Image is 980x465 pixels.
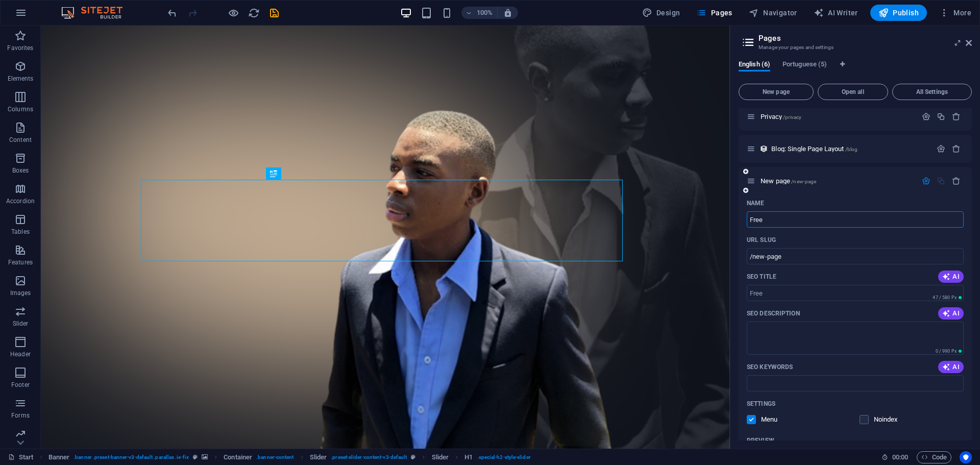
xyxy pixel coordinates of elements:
[240,421,285,446] a: About
[747,236,776,244] p: URL SLUG
[758,34,972,43] h2: Pages
[183,421,224,446] a: Home
[739,58,770,72] span: English (6)
[921,451,947,463] span: Code
[464,451,473,463] span: Click to select. Double-click to edit
[892,84,972,100] button: All Settings
[747,273,776,281] label: The page title in search results and browser tabs
[818,84,888,100] button: Open all
[747,248,964,264] input: Last part of the URL for this page
[12,166,29,175] p: Boxes
[934,348,964,355] span: Calculated pixel length in search results
[227,7,239,19] button: Click here to leave preview mode and continue editing
[759,144,768,153] div: This layout is used as a template for all items (e.g. a blog post) of this collection. The conten...
[747,363,793,371] p: SEO Keywords
[757,178,917,184] div: New page/new-page
[952,112,961,121] div: Remove
[13,320,29,328] p: Slider
[6,197,35,205] p: Accordion
[48,451,70,463] span: Click to select. Double-click to edit
[782,58,827,72] span: Portuguese (5)
[696,8,732,18] span: Pages
[749,8,797,18] span: Navigator
[952,177,961,185] div: Remove
[936,349,957,354] span: 0 / 990 Px
[747,309,800,317] label: The text in search results and social media
[822,89,884,95] span: Open all
[166,7,178,19] button: undo
[937,144,945,153] div: Settings
[268,7,280,19] i: Save (Ctrl+S)
[747,436,774,445] p: Preview of your page in search results
[8,75,34,83] p: Elements
[939,8,971,18] span: More
[761,415,794,424] p: Define if you want this page to be shown in auto-generated navigation.
[8,105,33,113] p: Columns
[310,451,327,463] span: Click to select. Double-click to edit
[960,451,972,463] button: Usercentrics
[268,7,280,19] button: save
[743,89,809,95] span: New page
[791,179,816,184] span: /new-page
[202,454,208,460] i: This element contains a background
[747,273,776,281] p: SEO Title
[503,8,512,17] i: On resize automatically adjust zoom level to fit chosen device.
[373,421,434,446] a: Portfolio
[73,451,189,463] span: . banner .preset-banner-v3-default .parallax .ie-fix
[878,8,919,18] span: Publish
[771,145,857,153] span: Click to open page
[942,363,960,371] span: AI
[930,294,964,301] span: Calculated pixel length in search results
[747,322,964,355] textarea: The text in search results and social media
[166,7,178,19] i: Undo: Change pages (Ctrl+Z)
[757,113,917,120] div: Privacy/privacy
[942,309,960,317] span: AI
[8,258,33,266] p: Features
[845,146,858,152] span: /blog
[59,7,135,19] img: Editor Logo
[922,112,930,121] div: Settings
[942,273,960,281] span: AI
[432,451,449,463] span: Click to select. Double-click to edit
[747,285,964,301] input: The page title in search results and browser tabs
[768,145,932,152] div: Blog: Single Page Layout/blog
[938,271,964,283] button: AI
[935,5,975,21] button: More
[302,421,357,446] a: Services
[747,309,800,317] p: SEO Description
[10,350,31,358] p: Header
[881,451,909,463] h6: Session time
[10,289,31,297] p: Images
[739,84,814,100] button: New page
[331,451,407,463] span: . preset-slider-content-v3-default
[411,454,415,460] i: This element is a customizable preset
[638,5,684,21] div: Design (Ctrl+Alt+Y)
[477,7,493,19] h6: 100%
[745,5,801,21] button: Navigator
[747,199,764,207] p: Name
[739,60,972,80] div: Language Tabs
[938,307,964,320] button: AI
[11,411,30,420] p: Forms
[638,5,684,21] button: Design
[761,113,801,120] span: Click to open page
[933,295,957,300] span: 47 / 580 Px
[248,7,260,19] button: reload
[870,5,927,21] button: Publish
[810,5,862,21] button: AI Writer
[224,451,252,463] span: Click to select. Double-click to edit
[758,43,951,52] h3: Manage your pages and settings
[814,8,858,18] span: AI Writer
[938,361,964,373] button: AI
[692,5,736,21] button: Pages
[11,228,30,236] p: Tables
[9,136,32,144] p: Content
[761,177,816,185] span: New page
[783,114,801,120] span: /privacy
[451,421,506,446] a: Contact
[922,177,930,185] div: Settings
[48,451,531,463] nav: breadcrumb
[937,112,945,121] div: Duplicate
[892,451,908,463] span: 00 00
[193,454,198,460] i: This element is a customizable preset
